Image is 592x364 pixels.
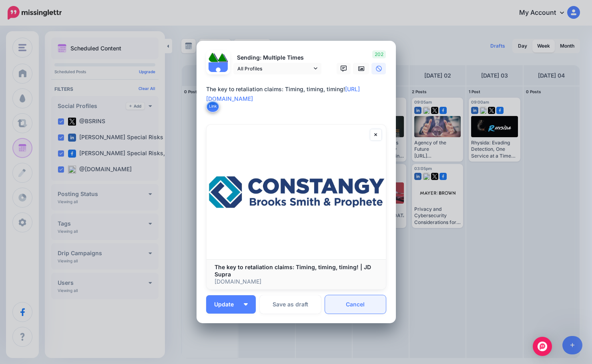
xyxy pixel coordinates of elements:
[209,53,218,62] img: 379531_475505335829751_837246864_n-bsa122537.jpg
[215,278,378,285] p: [DOMAIN_NAME]
[325,295,386,314] a: Cancel
[218,53,228,62] img: 1Q3z5d12-75797.jpg
[207,125,386,259] img: The key to retaliation claims: Timing, timing, timing! | JD Supra
[237,64,312,73] span: All Profiles
[206,84,390,104] div: The key to retaliation claims: Timing, timing, timing!
[244,303,248,306] img: arrow-down-white.png
[372,50,386,58] span: 202
[206,100,219,112] button: Link
[233,53,321,62] p: Sending: Multiple Times
[209,62,228,82] img: user_default_image.png
[533,337,552,356] div: Open Intercom Messenger
[260,295,321,314] button: Save as draft
[215,264,371,278] b: The key to retaliation claims: Timing, timing, timing! | JD Supra
[233,63,321,74] a: All Profiles
[206,295,256,314] button: Update
[214,302,240,307] span: Update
